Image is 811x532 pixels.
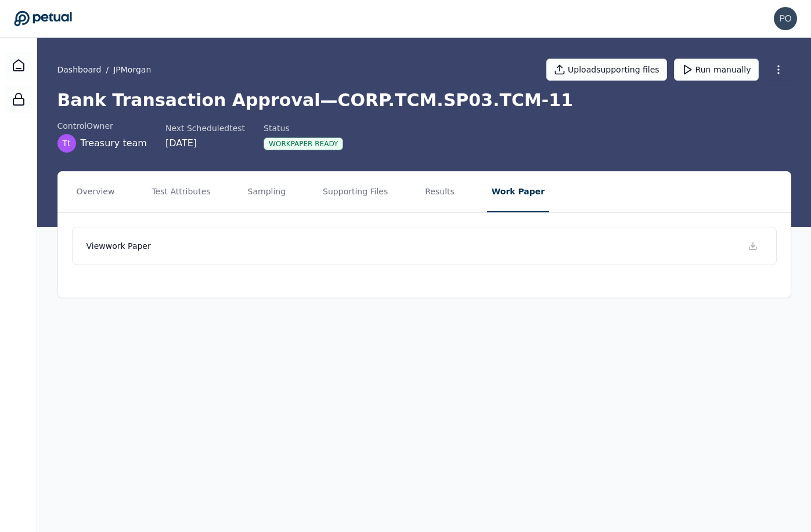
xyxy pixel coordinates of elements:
div: Status [264,122,343,134]
button: Supporting Files [318,172,392,212]
div: Download work paper file [744,237,762,255]
button: Results [420,172,459,212]
button: Sampling [243,172,291,212]
nav: Tabs [58,172,791,212]
button: Test Attributes [147,172,215,212]
button: Uploadsupporting files [546,59,667,81]
div: control Owner [57,120,147,132]
a: Dashboard [5,52,33,79]
div: [DATE] [165,136,245,150]
h1: Bank Transaction Approval — CORP.TCM.SP03.TCM-11 [57,90,791,111]
a: Go to Dashboard [14,10,72,27]
img: pooja.keshan@snowflake.com [774,7,797,30]
span: Treasury team [81,136,147,150]
h4: View work paper [86,240,151,252]
button: JPMorgan [113,64,151,75]
div: Workpaper Ready [264,137,343,150]
span: Tt [62,137,70,149]
div: / [57,64,152,75]
a: SOC [5,85,33,113]
div: Next Scheduled test [165,122,245,134]
button: Overview [72,172,120,212]
a: Dashboard [57,64,102,75]
button: Run manually [674,59,759,81]
button: Work Paper [487,172,549,212]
